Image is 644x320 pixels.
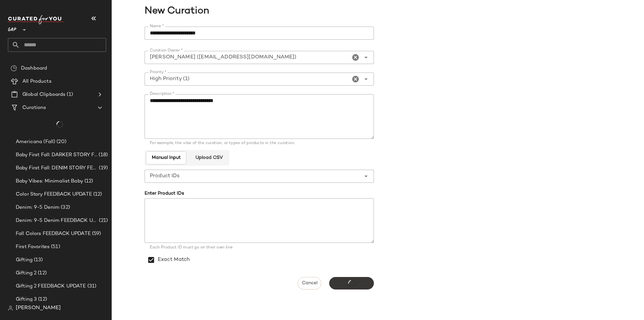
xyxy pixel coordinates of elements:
[352,75,359,83] i: Clear Priority *
[86,283,97,290] span: (31)
[150,172,180,180] span: Product IDs
[22,91,65,98] span: Global Clipboards
[33,256,43,264] span: (13)
[150,141,369,145] div: For example, the vibe of the curation, or types of products in the curation.
[16,283,86,290] span: Gifting 2 FEEDBACK UPDATE
[16,256,33,264] span: Gifting
[112,4,640,19] span: New Curation
[92,191,102,198] span: (12)
[36,269,47,277] span: (12)
[98,164,108,172] span: (19)
[59,204,70,211] span: (32)
[8,15,64,24] img: cfy_white_logo.C9jOOHJF.svg
[16,304,61,312] span: [PERSON_NAME]
[16,138,55,146] span: Americana (Fall)
[16,151,97,159] span: Baby First Fall: DARKER STORY FEEDBACK UPDATE
[55,138,66,146] span: (20)
[11,65,17,72] img: svg%3e
[302,281,317,286] span: Cancel
[83,178,93,185] span: (12)
[65,91,73,98] span: (1)
[37,296,47,303] span: (12)
[195,155,222,160] span: Upload CSV
[91,230,101,238] span: (59)
[16,296,37,303] span: Gifting 3
[98,217,108,224] span: (21)
[16,217,98,224] span: Denim: 9-5 Denim FEEDBACK UPDATE
[16,230,91,238] span: Fall Colors FEEDBACK UPDATE
[8,306,13,311] img: svg%3e
[151,155,181,160] span: Manual Input
[16,178,83,185] span: Baby Vibes: Minimalist Baby
[145,190,374,197] div: Enter Product IDs
[16,164,98,172] span: Baby First Fall: DENIM STORY FEEDBACK UPDATE
[16,204,59,211] span: Denim: 9-5 Denim
[190,151,228,164] button: Upload CSV
[362,75,370,83] i: Open
[158,251,190,269] label: Exact Match
[8,22,16,34] span: GAP
[352,53,359,61] i: Clear Curation Owner *
[298,277,321,289] button: Cancel
[22,104,46,112] span: Curations
[16,269,36,277] span: Gifting 2
[146,151,186,164] button: Manual Input
[16,243,50,251] span: First Favorites
[16,191,92,198] span: Color Story FEEDBACK UPDATE
[97,151,108,159] span: (18)
[50,243,60,251] span: (51)
[150,245,369,251] div: Each Product ID must go on their own line
[22,78,52,85] span: All Products
[21,65,47,72] span: Dashboard
[362,53,370,61] i: Open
